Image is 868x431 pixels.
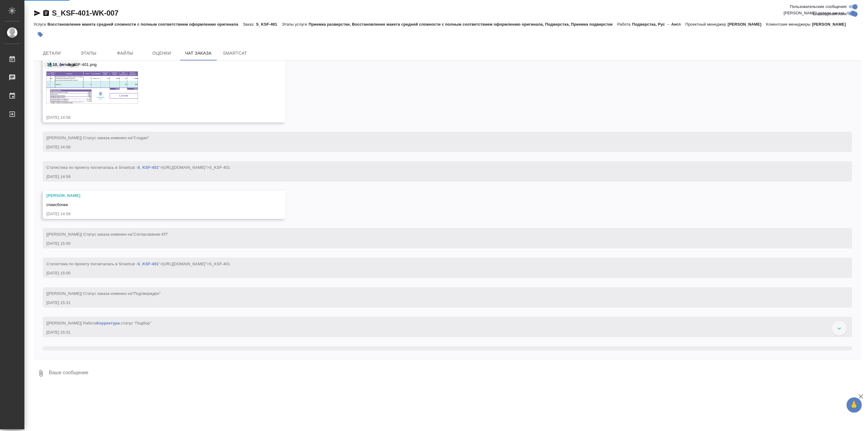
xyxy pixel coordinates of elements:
[47,62,76,68] p: 10.10, пятница
[46,291,161,296] span: [[PERSON_NAME]] Статус заказа изменен на
[34,22,47,27] p: Услуга
[849,399,859,411] span: 🙏
[728,22,766,27] p: [PERSON_NAME]
[46,193,264,199] div: [PERSON_NAME]
[46,144,831,150] div: [DATE] 14:58
[184,49,213,57] span: Чат заказа
[37,49,67,57] span: Детали
[256,22,282,27] p: S_KSF-401
[46,232,168,237] span: [[PERSON_NAME]] Статус заказа изменен на
[110,49,140,57] span: Файлы
[74,49,103,57] span: Этапы
[282,22,309,27] p: Этапы услуги
[46,329,831,335] div: [DATE] 15:31
[685,22,728,27] p: Проектный менеджер
[34,28,47,41] button: Добавить тэг
[132,232,168,237] span: "Согласование КП"
[132,136,149,140] span: "Создан"
[46,136,149,140] span: [[PERSON_NAME]] Статус заказа изменен на
[137,165,158,170] a: S_KSF-401
[46,71,138,104] img: S_KSF-401.png
[766,22,812,27] p: Клиентские менеджеры
[790,4,847,10] span: Пользовательские сообщения
[46,165,230,170] span: Cтатистика по проекту посчиталась в Smartcat - ">[URL][DOMAIN_NAME]">S_KSF-401
[813,11,847,17] span: Оповещения-логи
[309,22,617,27] p: Приемка разверстки, Восстановление макета средней сложности с полным соответствием оформлению ори...
[34,9,41,17] button: Скопировать ссылку для ЯМессенджера
[121,321,151,325] span: статус "Подбор"
[96,321,120,325] a: Корректура
[46,300,831,306] div: [DATE] 15:31
[42,9,50,17] button: Скопировать ссылку
[46,241,831,247] div: [DATE] 15:00
[46,174,831,180] div: [DATE] 14:58
[243,22,256,27] p: Заказ:
[812,22,851,27] p: [PERSON_NAME]
[46,202,68,207] span: спаисбочки
[220,49,250,57] span: SmartCat
[617,22,632,27] p: Работа
[132,291,161,296] span: "Подтвержден"
[52,9,118,17] a: S_KSF-401-WK-007
[46,270,831,276] div: [DATE] 15:00
[784,10,844,16] span: [PERSON_NAME] детали заказа
[46,262,230,266] span: Cтатистика по проекту посчиталась в Smartcat - ">[URL][DOMAIN_NAME]">S_KSF-401
[147,49,176,57] span: Оценки
[46,211,264,217] div: [DATE] 14:58
[46,114,264,121] div: [DATE] 14:58
[46,321,151,325] span: [[PERSON_NAME]] Работа .
[632,22,685,27] p: Подверстка, Рус → Англ
[137,262,158,266] a: S_KSF-401
[847,397,862,413] button: 🙏
[47,22,243,27] p: Восстановление макета средней сложности с полным соответствием оформлению оригинала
